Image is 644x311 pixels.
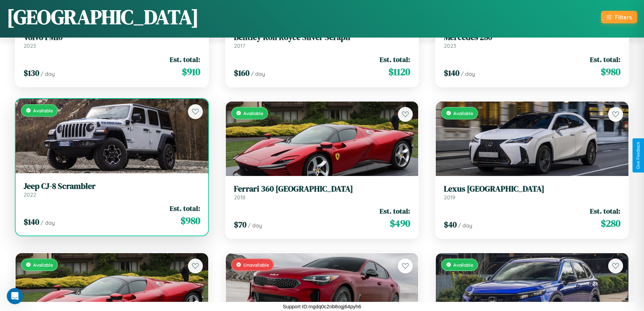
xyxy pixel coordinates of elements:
[181,214,200,227] span: $ 980
[7,288,23,304] iframe: Intercom live chat
[444,194,455,201] span: 2019
[234,194,245,201] span: 2018
[248,222,262,229] span: / day
[24,32,200,42] h3: Volvo FM10
[24,191,36,198] span: 2022
[234,184,410,201] a: Ferrari 360 [GEOGRAPHIC_DATA]2018
[41,70,55,77] span: / day
[444,42,456,49] span: 2023
[453,110,473,116] span: Available
[24,42,36,49] span: 2023
[243,262,269,268] span: Unavailable
[24,67,39,79] span: $ 130
[444,32,620,42] h3: Mercedes 280
[601,11,637,23] button: Filters
[444,184,620,201] a: Lexus [GEOGRAPHIC_DATA]2019
[24,181,200,198] a: Jeep CJ-8 Scrambler2022
[41,219,55,226] span: / day
[170,203,200,213] span: Est. total:
[615,14,632,21] div: Filters
[33,262,53,268] span: Available
[251,70,265,77] span: / day
[33,108,53,113] span: Available
[601,65,620,79] span: $ 980
[444,67,459,79] span: $ 140
[444,184,620,194] h3: Lexus [GEOGRAPHIC_DATA]
[444,219,457,230] span: $ 40
[283,302,361,311] p: Support ID: mgdq0c2nb8ogj64pyh6
[390,217,410,230] span: $ 490
[461,70,475,77] span: / day
[234,32,410,42] h3: Bentley Roll Royce Silver Seraph
[234,42,245,49] span: 2017
[7,3,199,31] h1: [GEOGRAPHIC_DATA]
[601,217,620,230] span: $ 280
[234,184,410,194] h3: Ferrari 360 [GEOGRAPHIC_DATA]
[636,142,641,169] div: Give Feedback
[24,216,39,227] span: $ 140
[24,181,200,191] h3: Jeep CJ-8 Scrambler
[243,110,263,116] span: Available
[444,32,620,49] a: Mercedes 2802023
[234,67,249,79] span: $ 160
[234,219,246,230] span: $ 70
[458,222,472,229] span: / day
[380,54,410,64] span: Est. total:
[380,206,410,216] span: Est. total:
[388,65,410,79] span: $ 1120
[234,32,410,49] a: Bentley Roll Royce Silver Seraph2017
[590,206,620,216] span: Est. total:
[590,54,620,64] span: Est. total:
[170,54,200,64] span: Est. total:
[453,262,473,268] span: Available
[182,65,200,79] span: $ 910
[24,32,200,49] a: Volvo FM102023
